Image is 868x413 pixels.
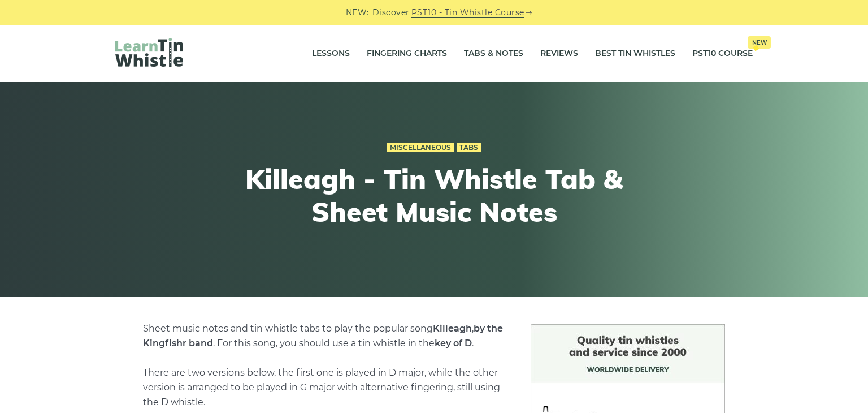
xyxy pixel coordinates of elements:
span: New [748,36,771,49]
span: Sheet music notes and tin whistle tabs to play the popular song , [143,323,474,334]
img: LearnTinWhistle.com [115,38,183,67]
a: Tabs [457,143,481,152]
a: Tabs & Notes [464,40,523,68]
a: Reviews [540,40,578,68]
strong: key of D [435,338,472,349]
a: Best Tin Whistles [595,40,675,68]
h1: Killeagh - Tin Whistle Tab & Sheet Music Notes [226,163,642,228]
a: Lessons [312,40,350,68]
p: . For this song, you should use a tin whistle in the . There are two versions below, the first on... [143,321,504,410]
a: Miscellaneous [387,143,454,152]
a: PST10 CourseNew [692,40,753,68]
strong: Killeagh [433,323,472,334]
a: Fingering Charts [367,40,447,68]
